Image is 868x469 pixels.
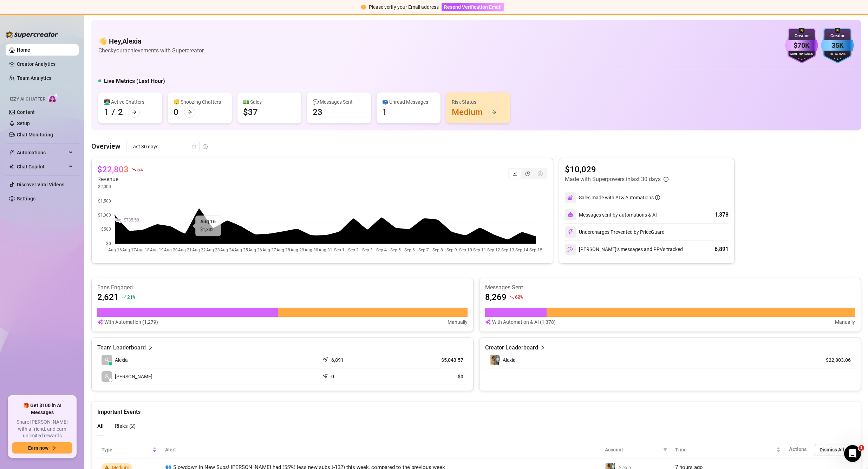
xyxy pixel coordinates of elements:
[97,343,146,352] article: Team Leaderboard
[12,419,72,439] span: Share [PERSON_NAME] with a friend, and earn unlimited rewards
[814,444,850,455] button: Dismiss All
[785,40,818,51] div: $70K
[513,171,517,176] span: line-chart
[485,284,855,291] article: Messages Sent
[331,356,344,364] article: 6,891
[605,446,660,454] span: Account
[97,423,104,429] span: All
[97,441,161,458] th: Type
[203,144,208,149] span: info-circle
[322,355,329,362] span: send
[97,164,129,175] article: $22,803
[104,374,109,379] span: user
[118,107,123,118] div: 2
[503,357,516,363] span: Alexia
[785,28,818,63] img: purple-badge-B9DA21FR.svg
[174,98,226,106] div: 😴 Snoozing Chatters
[565,209,657,220] div: Messages sent by automations & AI
[97,284,468,291] article: Fans Engaged
[369,3,439,11] div: Please verify your Email address
[17,182,64,187] a: Discover Viral Videos
[131,167,136,172] span: fall
[398,356,463,364] article: $5,043.57
[17,161,67,172] span: Chat Copilot
[122,295,126,300] span: rise
[835,318,855,326] article: Manually
[51,445,56,450] span: arrow-right
[452,98,504,106] div: Risk Status
[821,52,854,57] div: Total Fans
[515,294,523,300] span: 60 %
[821,33,854,39] div: Creator
[491,110,496,115] span: arrow-right
[664,177,668,182] span: info-circle
[17,109,35,115] a: Content
[671,441,785,458] th: Time
[331,373,334,380] article: 0
[17,121,30,126] a: Setup
[104,77,165,85] h5: Live Metrics (Last Hour)
[492,318,556,326] article: With Automation & AI (1,378)
[174,107,178,118] div: 0
[785,52,818,57] div: Monthly Sales
[243,107,258,118] div: $37
[322,372,329,379] span: send
[568,212,573,218] img: svg%3e
[490,355,500,365] img: Alexia
[361,5,366,9] span: exclamation-circle
[12,442,72,454] button: Earn nowarrow-right
[6,31,58,38] img: logo-BBDzfeDw.svg
[525,171,530,176] span: pie-chart
[137,166,142,173] span: 5 %
[485,318,491,326] img: svg%3e
[127,294,135,300] span: 21 %
[115,356,128,364] span: Alexia
[48,93,59,103] img: AI Chatter
[662,444,669,455] span: filter
[17,75,51,81] a: Team Analytics
[821,28,854,63] img: blue-badge-DgoSNQY1.svg
[313,98,365,106] div: 💬 Messages Sent
[97,318,103,326] img: svg%3e
[115,373,152,380] span: [PERSON_NAME]
[567,229,574,235] img: svg%3e
[538,171,543,176] span: dollar-circle
[819,356,851,364] article: $22,803.06
[382,107,387,118] div: 1
[714,245,729,253] div: 6,891
[132,110,137,115] span: arrow-right
[98,36,204,46] h4: 👋 Hey, Alexia
[10,96,45,103] span: Izzy AI Chatter
[91,141,120,152] article: Overview
[382,98,435,106] div: 📪 Unread Messages
[567,246,574,252] img: svg%3e
[130,141,196,152] span: Last 30 days
[655,195,660,200] span: info-circle
[565,244,683,255] div: [PERSON_NAME]’s messages and PPVs tracked
[192,144,196,149] span: calendar
[448,318,468,326] article: Manually
[115,423,136,429] span: Risks ( 2 )
[675,446,775,454] span: Time
[187,110,192,115] span: arrow-right
[102,446,151,454] span: Type
[540,343,545,352] span: right
[98,46,204,55] article: Check your achievements with Supercreator
[579,194,660,201] div: Sales made with AI & Automations
[104,98,157,106] div: 👩‍💻 Active Chatters
[313,107,322,118] div: 23
[104,358,109,362] span: user
[9,164,14,169] img: Chat Copilot
[161,441,601,458] th: Alert
[17,47,30,53] a: Home
[821,40,854,51] div: 35K
[567,194,574,201] img: svg%3e
[104,107,109,118] div: 1
[565,226,665,238] div: Undercharges Prevented by PriceGuard
[444,4,502,10] span: Resend Verification Email
[844,445,861,462] iframe: Intercom live chat
[104,318,158,326] article: With Automation (1,279)
[785,33,818,39] div: Creator
[12,402,72,416] span: 🎁 Get $100 in AI Messages
[398,373,463,380] article: $0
